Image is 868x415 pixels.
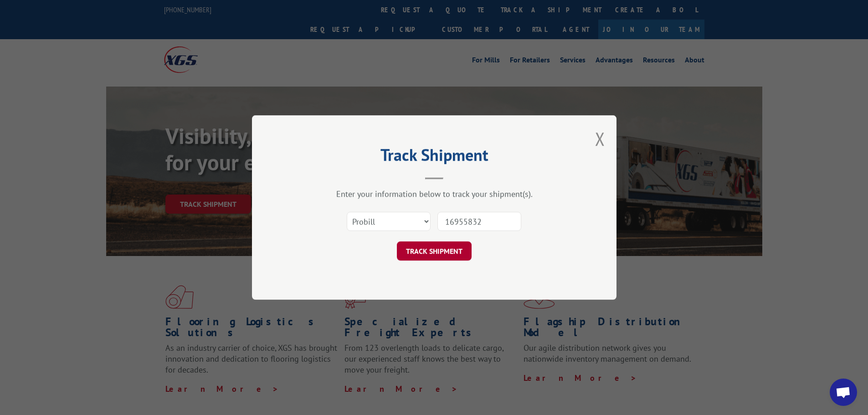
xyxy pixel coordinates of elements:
button: Close modal [595,127,605,151]
div: Enter your information below to track your shipment(s). [298,189,571,199]
input: Number(s) [437,212,521,231]
h2: Track Shipment [298,149,571,166]
div: Open chat [830,379,857,406]
button: TRACK SHIPMENT [397,241,472,261]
